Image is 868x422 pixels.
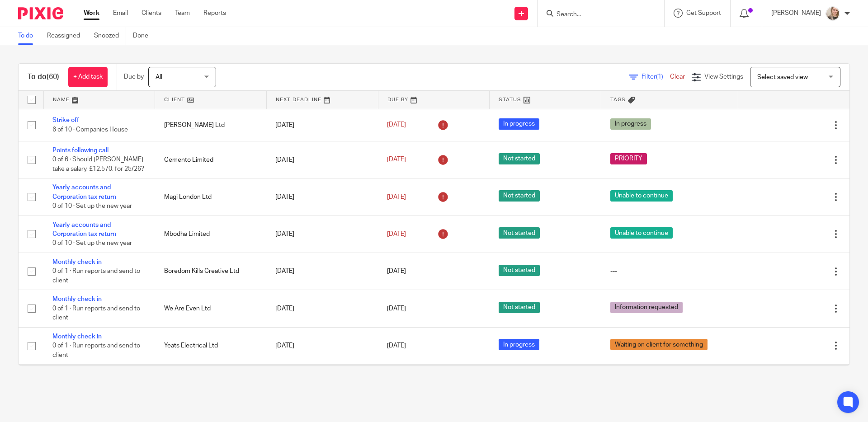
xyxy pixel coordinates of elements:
[266,109,378,141] td: [DATE]
[47,27,87,45] a: Reassigned
[656,74,663,80] span: (1)
[156,74,162,80] span: All
[203,9,226,18] a: Reports
[155,216,267,253] td: Mbodha Limited
[52,117,79,123] a: Strike off
[642,74,670,80] span: Filter
[610,227,673,239] span: Unable to continue
[68,67,108,87] a: + Add task
[266,178,378,216] td: [DATE]
[387,194,406,200] span: [DATE]
[28,72,59,82] h1: To do
[387,342,406,349] span: [DATE]
[499,339,539,350] span: In progress
[52,333,102,340] a: Monthly check in
[52,259,102,265] a: Monthly check in
[52,296,102,302] a: Monthly check in
[155,365,267,402] td: Serious Effect Ltd
[52,222,116,237] a: Yearly accounts and Corporation tax return
[47,73,59,80] span: (60)
[387,268,406,274] span: [DATE]
[499,265,540,276] span: Not started
[52,147,108,154] a: Points following call
[610,97,626,102] span: Tags
[387,231,406,237] span: [DATE]
[94,27,126,45] a: Snoozed
[52,184,116,200] a: Yearly accounts and Corporation tax return
[155,290,267,327] td: We Are Even Ltd
[704,74,743,80] span: View Settings
[266,253,378,290] td: [DATE]
[175,9,190,18] a: Team
[155,253,267,290] td: Boredom Kills Creative Ltd
[52,305,140,321] span: 0 of 1 · Run reports and send to client
[155,327,267,364] td: Yeats Electrical Ltd
[556,11,637,19] input: Search
[52,157,144,173] span: 0 of 6 · Should [PERSON_NAME] take a salary, £12,570, for 25/26?
[52,240,132,246] span: 0 of 10 · Set up the new year
[610,267,729,276] div: ---
[52,127,128,133] span: 6 of 10 · Companies House
[686,10,721,16] span: Get Support
[499,190,540,202] span: Not started
[155,178,267,216] td: Magi London Ltd
[610,190,673,202] span: Unable to continue
[52,342,140,358] span: 0 of 1 · Run reports and send to client
[155,109,267,141] td: [PERSON_NAME] Ltd
[610,153,647,164] span: PRIORITY
[266,141,378,178] td: [DATE]
[771,9,821,18] p: [PERSON_NAME]
[757,74,808,80] span: Select saved view
[266,216,378,253] td: [DATE]
[610,302,683,313] span: Information requested
[133,27,155,45] a: Done
[499,153,540,164] span: Not started
[826,6,840,21] img: IMG_7594.jpg
[124,72,144,81] p: Due by
[142,9,161,18] a: Clients
[84,9,99,18] a: Work
[387,122,406,128] span: [DATE]
[610,118,651,130] span: In progress
[387,156,406,163] span: [DATE]
[18,27,40,45] a: To do
[499,302,540,313] span: Not started
[670,74,685,80] a: Clear
[52,203,132,209] span: 0 of 10 · Set up the new year
[499,118,539,130] span: In progress
[387,305,406,312] span: [DATE]
[18,7,63,19] img: Pixie
[499,227,540,239] span: Not started
[52,268,140,284] span: 0 of 1 · Run reports and send to client
[266,290,378,327] td: [DATE]
[113,9,128,18] a: Email
[266,327,378,364] td: [DATE]
[266,365,378,402] td: [DATE]
[610,339,708,350] span: Waiting on client for something
[155,141,267,178] td: Cemento Limited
